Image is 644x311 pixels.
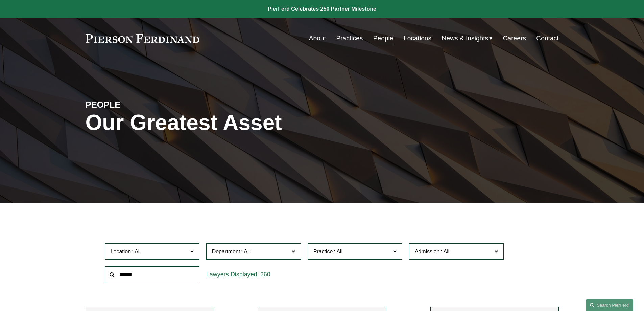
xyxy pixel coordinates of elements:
a: Search this site [586,299,633,311]
a: About [309,32,326,45]
a: Contact [536,32,558,45]
a: Careers [503,32,526,45]
span: Location [111,249,131,254]
span: 260 [260,271,270,278]
span: News & Insights [442,32,488,44]
span: Practice [313,249,333,254]
span: Department [212,249,240,254]
a: People [373,32,393,45]
h1: Our Greatest Asset [86,110,401,135]
a: folder dropdown [442,32,493,45]
a: Locations [404,32,431,45]
span: Admission [415,249,440,254]
a: Practices [336,32,363,45]
h4: PEOPLE [86,99,204,110]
